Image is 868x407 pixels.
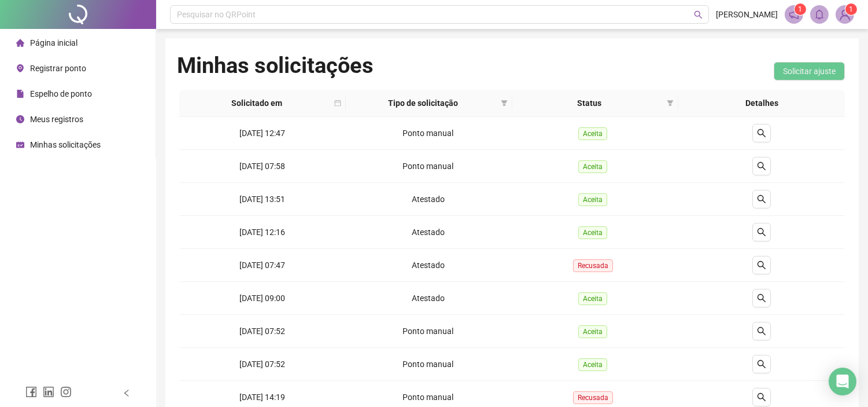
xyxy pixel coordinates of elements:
span: [DATE] 07:58 [239,162,285,171]
span: instagram [60,386,72,398]
span: search [757,393,766,402]
span: Aceita [578,193,607,206]
span: Recusada [573,259,613,272]
span: [DATE] 07:47 [239,261,285,270]
span: filter [498,94,510,112]
sup: 1 [795,3,806,15]
span: Aceita [578,292,607,305]
span: Recusada [573,391,613,404]
h1: Minhas solicitações [177,52,374,79]
button: Solicitar ajuste [774,62,845,80]
span: calendar [334,100,341,107]
span: filter [664,94,676,112]
span: 1 [799,5,803,13]
span: search [757,195,766,204]
span: Espelho de ponto [30,89,92,98]
span: Atestado [412,195,445,204]
span: search [757,360,766,369]
span: notification [789,9,799,20]
span: [DATE] 12:16 [239,228,285,237]
span: [PERSON_NAME] [716,8,778,21]
span: search [757,129,766,138]
span: [DATE] 14:19 [239,393,285,402]
span: Solicitar ajuste [783,65,836,78]
span: search [757,294,766,303]
span: Ponto manual [402,129,453,138]
span: bell [814,9,825,20]
span: Ponto manual [402,162,453,171]
span: file [16,90,24,98]
span: Ponto manual [402,360,453,369]
span: clock-circle [16,115,24,123]
span: calendar [332,94,343,112]
span: left [123,389,131,397]
span: Registrar ponto [30,64,86,73]
span: home [16,39,24,47]
img: 83971 [836,6,854,23]
span: Aceita [578,325,607,338]
span: 1 [849,5,854,13]
span: facebook [25,386,37,398]
th: Detalhes [678,90,845,117]
span: [DATE] 09:00 [239,294,285,303]
span: Aceita [578,358,607,371]
span: search [757,261,766,270]
span: [DATE] 13:51 [239,195,285,204]
span: Meus registros [30,115,83,124]
span: [DATE] 07:52 [239,327,285,336]
span: Ponto manual [402,393,453,402]
span: schedule [16,141,24,149]
span: Página inicial [30,38,77,47]
span: Aceita [578,160,607,173]
span: filter [501,100,508,107]
span: Minhas solicitações [30,140,101,149]
span: Atestado [412,228,445,237]
span: search [757,162,766,171]
span: search [757,228,766,237]
span: filter [667,100,674,107]
span: search [757,327,766,336]
span: linkedin [43,386,54,398]
span: [DATE] 12:47 [239,129,285,138]
span: Solicitado em [184,97,330,109]
span: Aceita [578,127,607,140]
div: Open Intercom Messenger [829,368,856,395]
span: search [694,10,703,19]
span: Ponto manual [402,327,453,336]
span: Aceita [578,226,607,239]
sup: Atualize o seu contato no menu Meus Dados [845,3,857,15]
span: Atestado [412,261,445,270]
span: Tipo de solicitação [350,97,496,109]
span: environment [16,64,24,72]
span: Atestado [412,294,445,303]
span: Status [517,97,663,109]
span: [DATE] 07:52 [239,360,285,369]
